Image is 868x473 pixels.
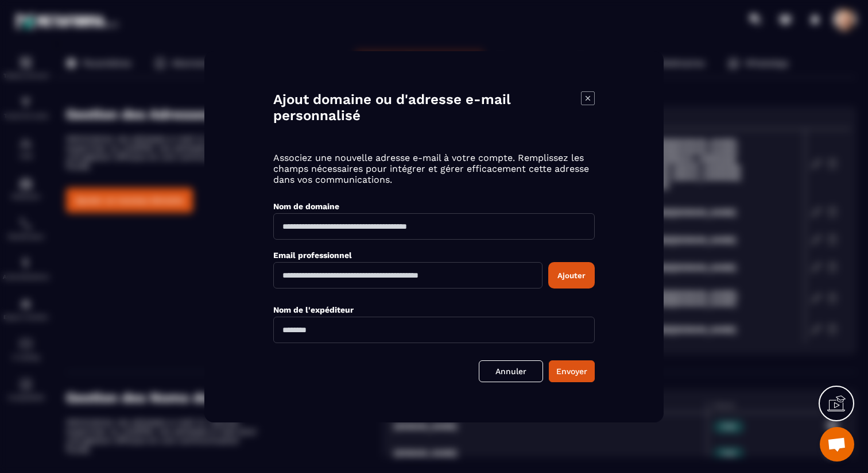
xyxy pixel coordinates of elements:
[548,262,595,289] button: Ajouter
[273,152,595,185] p: Associez une nouvelle adresse e-mail à votre compte. Remplissez les champs nécessaires pour intég...
[273,91,581,124] h4: Ajout domaine ou d'adresse e-mail personnalisé
[820,427,854,462] a: Ouvrir le chat
[273,251,352,260] label: Email professionnel
[549,360,595,382] button: Envoyer
[273,305,354,314] label: Nom de l'expéditeur
[479,360,543,382] a: Annuler
[273,202,339,211] label: Nom de domaine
